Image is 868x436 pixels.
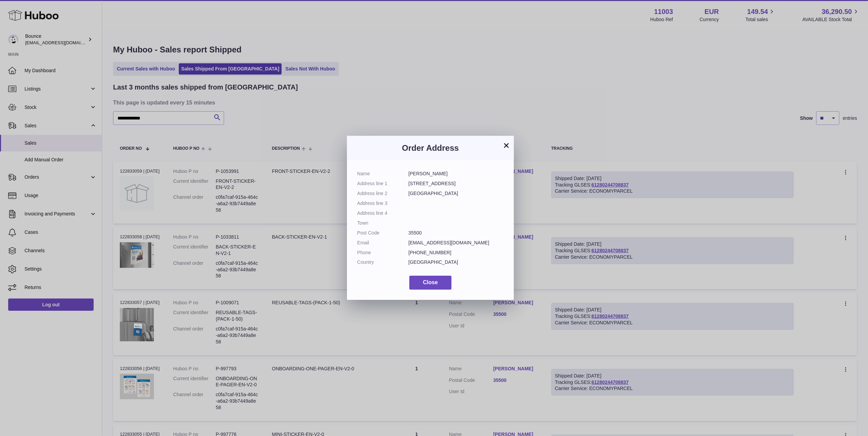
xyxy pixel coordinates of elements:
dt: Country [357,259,409,265]
button: Close [409,276,452,290]
dt: Phone [357,249,409,256]
dt: Email [357,240,409,246]
h3: Order Address [357,143,504,154]
dt: Address line 3 [357,200,409,207]
dd: [EMAIL_ADDRESS][DOMAIN_NAME] [409,240,504,246]
dd: [STREET_ADDRESS] [409,180,504,187]
dt: Address line 4 [357,210,409,216]
dd: 35500 [409,230,504,236]
dt: Name [357,171,409,177]
dt: Town [357,220,409,226]
dt: Address line 1 [357,180,409,187]
dd: [PERSON_NAME] [409,171,504,177]
span: Close [423,279,438,285]
dt: Post Code [357,230,409,236]
dd: [GEOGRAPHIC_DATA] [409,259,504,265]
button: × [502,141,510,149]
dt: Address line 2 [357,190,409,197]
dd: [GEOGRAPHIC_DATA] [409,190,504,197]
dd: [PHONE_NUMBER] [409,249,504,256]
